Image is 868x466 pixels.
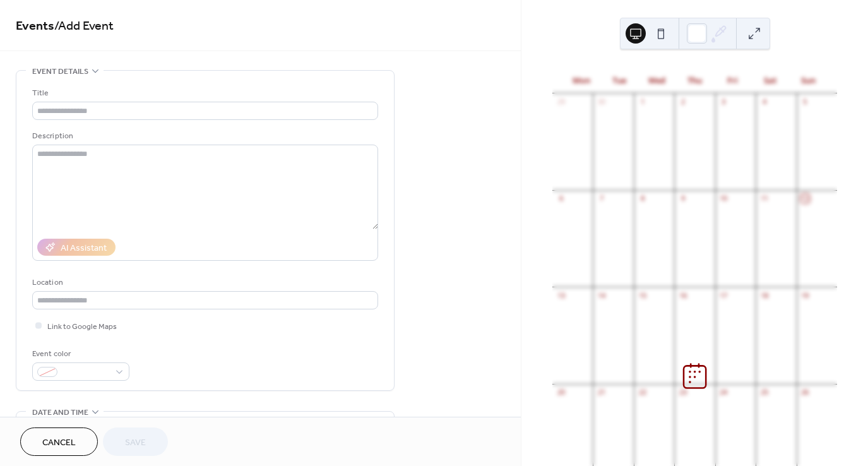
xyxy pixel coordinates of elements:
div: 21 [597,388,606,397]
div: 3 [719,97,728,107]
div: Sat [751,68,789,93]
button: Cancel [20,427,98,456]
div: 20 [556,388,566,397]
div: 1 [638,97,647,107]
div: Mon [562,68,600,93]
span: Date and time [32,406,88,419]
span: / Add Event [54,14,114,39]
div: 6 [556,194,566,203]
div: 26 [800,388,810,397]
div: 8 [638,194,647,203]
span: Cancel [42,436,76,450]
span: Event details [32,65,88,78]
span: Link to Google Maps [47,320,117,333]
div: 29 [556,97,566,107]
div: 9 [678,194,687,203]
div: 16 [678,290,687,300]
div: 15 [638,290,647,300]
div: Thu [676,68,714,93]
div: 10 [719,194,728,203]
div: 24 [719,388,728,397]
div: 4 [759,97,769,107]
div: 13 [556,290,566,300]
div: 11 [759,194,769,203]
div: Title [32,87,376,100]
div: Fri [713,68,751,93]
div: 17 [719,290,728,300]
div: 25 [759,388,769,397]
div: Tue [600,68,638,93]
div: 14 [597,290,606,300]
div: 7 [597,194,606,203]
div: 2 [678,97,687,107]
div: 30 [597,97,606,107]
div: 12 [800,194,810,203]
div: Location [32,276,376,289]
div: Wed [638,68,676,93]
div: Sun [789,68,827,93]
div: 19 [800,290,810,300]
div: 5 [800,97,810,107]
div: 22 [638,388,647,397]
div: 18 [759,290,769,300]
div: 23 [678,388,687,397]
div: Description [32,129,376,143]
a: Events [16,14,54,39]
div: Event color [32,347,127,361]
